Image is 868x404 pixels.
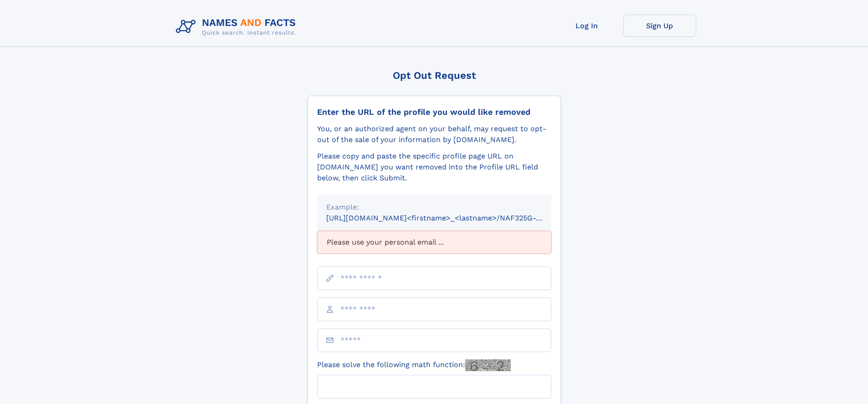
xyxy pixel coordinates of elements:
div: Opt Out Request [308,70,561,81]
div: Enter the URL of the profile you would like removed [317,107,551,117]
a: Sign Up [623,15,696,37]
small: [URL][DOMAIN_NAME]<firstname>_<lastname>/NAF325G-xxxxxxxx [326,214,569,222]
a: Log In [550,15,623,37]
img: Logo Names and Facts [172,15,303,39]
div: You, or an authorized agent on your behalf, may request to opt-out of the sale of your informatio... [317,123,551,145]
div: Please use your personal email ... [317,231,551,254]
div: Example: [326,202,542,213]
label: Please solve the following math function: [317,359,511,371]
div: Please copy and paste the specific profile page URL on [DOMAIN_NAME] you want removed into the Pr... [317,151,551,184]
